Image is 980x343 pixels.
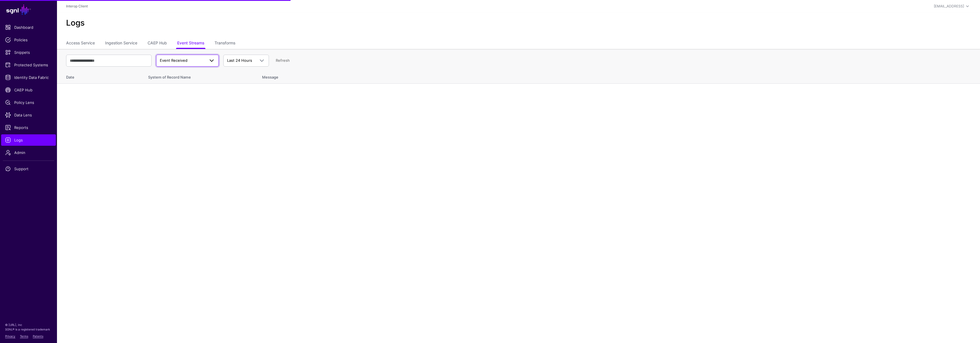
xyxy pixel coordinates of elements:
a: Privacy [5,334,15,338]
a: Policy Lens [1,97,56,108]
a: Data Lens [1,109,56,121]
a: Patents [33,334,43,338]
a: Refresh [276,58,290,63]
a: Snippets [1,47,56,58]
a: CAEP Hub [1,84,56,96]
span: Admin [5,150,52,155]
a: Event Streams [177,38,204,49]
span: Identity Data Fabric [5,75,52,80]
p: © [URL], Inc [5,323,52,327]
a: Protected Systems [1,59,56,71]
span: Data Lens [5,112,52,118]
a: Access Service [66,38,95,49]
a: SGNL [3,3,54,16]
span: Event Received [160,58,187,63]
a: Dashboard [1,22,56,33]
a: Interop Client [66,4,88,8]
th: Message [256,69,980,84]
span: Protected Systems [5,62,52,68]
h2: Logs [66,18,971,28]
a: Admin [1,147,56,158]
th: System of Record Name [142,69,256,84]
p: SGNL® is a registered trademark [5,327,52,332]
span: Policy Lens [5,100,52,105]
span: Policies [5,37,52,43]
span: Logs [5,137,52,143]
span: Reports [5,125,52,130]
span: CAEP Hub [5,87,52,93]
a: Logs [1,134,56,146]
span: Last 24 Hours [227,58,252,63]
a: Transforms [215,38,235,49]
th: Date [57,69,142,84]
span: Dashboard [5,24,52,30]
a: Ingestion Service [105,38,137,49]
a: Reports [1,122,56,133]
a: Policies [1,34,56,46]
span: Snippets [5,50,52,55]
a: CAEP Hub [148,38,167,49]
a: Terms [20,334,28,338]
a: Identity Data Fabric [1,72,56,83]
span: Support [5,166,52,172]
div: [EMAIL_ADDRESS] [934,4,964,9]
